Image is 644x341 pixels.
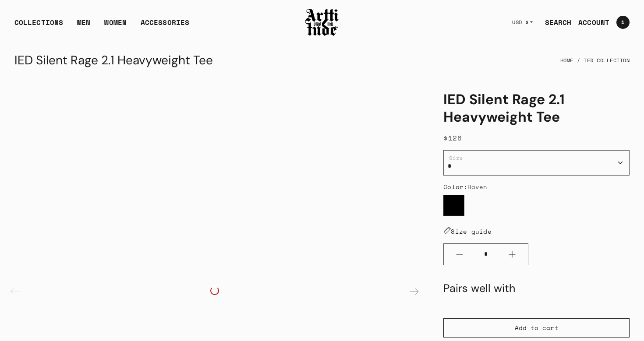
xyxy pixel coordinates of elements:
a: SEARCH [538,14,572,31]
span: Add to cart [515,323,559,332]
h1: IED Silent Rage 2.1 Heavyweight Tee [443,91,630,126]
a: Home [560,51,573,70]
h2: Pairs well with [443,281,515,295]
a: WOMEN [104,17,127,35]
a: Size guide [443,227,492,236]
span: USD $ [512,19,529,26]
div: Next slide [403,281,425,302]
div: IED Silent Rage 2.1 Heavyweight Tee [14,50,213,71]
ul: Main navigation [7,17,196,35]
button: USD $ [507,13,538,32]
span: Raven [467,182,488,191]
a: ACCOUNT [571,14,609,31]
span: 1 [621,20,624,25]
button: Add to cart [443,318,630,337]
button: Plus [496,244,528,265]
label: Raven [443,195,464,216]
span: $128 [443,133,462,143]
button: Minus [444,244,475,265]
div: ACCESSORIES [141,17,189,35]
input: Quantity [475,246,496,262]
a: Open cart [609,12,630,32]
a: IED Collection [584,51,630,70]
div: COLLECTIONS [14,17,63,35]
a: MEN [77,17,90,35]
img: Arttitude [304,7,340,37]
div: Color: [443,183,630,191]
